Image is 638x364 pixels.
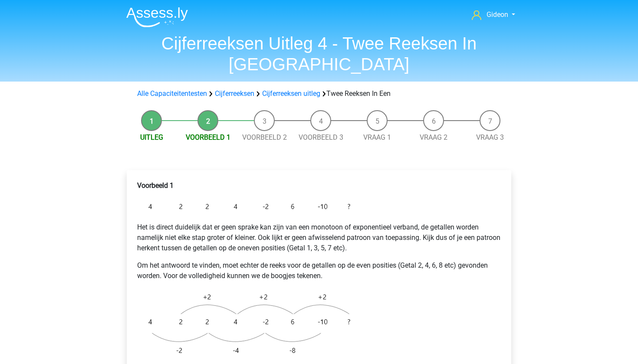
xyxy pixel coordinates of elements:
[242,133,287,141] a: Voorbeeld 2
[119,33,519,75] h1: Cijferreeksen Uitleg 4 - Twee Reeksen In [GEOGRAPHIC_DATA]
[487,10,508,19] span: Gideon
[420,133,447,141] a: Vraag 2
[137,181,174,190] b: Voorbeeld 1
[186,133,230,141] a: Voorbeeld 1
[140,133,163,141] a: Uitleg
[262,89,320,98] a: Cijferreeksen uitleg
[468,10,519,20] a: Gideon
[215,89,254,98] a: Cijferreeksen
[363,133,391,141] a: Vraag 1
[137,288,354,359] img: Intertwinging_example_1_2.png
[126,7,188,27] img: Assessly
[137,198,354,215] img: Intertwinging_example_1.png
[299,133,343,141] a: Voorbeeld 3
[134,89,504,99] div: Twee Reeksen In Een
[137,89,207,98] a: Alle Capaciteitentesten
[137,222,501,253] p: Het is direct duidelijk dat er geen sprake kan zijn van een monotoon of exponentieel verband, de ...
[137,260,501,281] p: Om het antwoord te vinden, moet echter de reeks voor de getallen op de even posities (Getal 2, 4,...
[476,133,504,141] a: Vraag 3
